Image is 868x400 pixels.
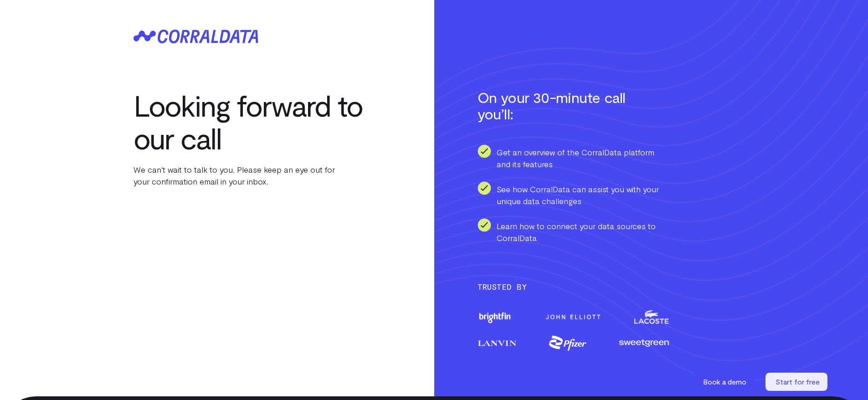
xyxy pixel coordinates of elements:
a: Start for free [765,373,829,391]
a: Book a demo [693,373,756,391]
span: Start for free [776,377,820,386]
h3: Trusted By [478,280,735,293]
h2: On your 30-minute call you’ll: [478,89,642,122]
li: See how CorralData can assist you with your unique data challenges [478,181,669,207]
li: Learn how to connect your data sources to CorralData [478,218,669,244]
li: Get an overview of the CorralData platform and its features [478,144,669,170]
h1: Looking forward to our call [134,89,370,154]
p: We can't wait to talk to you. Please keep an eye out for your confirmation email in your inbox. [134,164,370,187]
span: Book a demo [703,377,746,386]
